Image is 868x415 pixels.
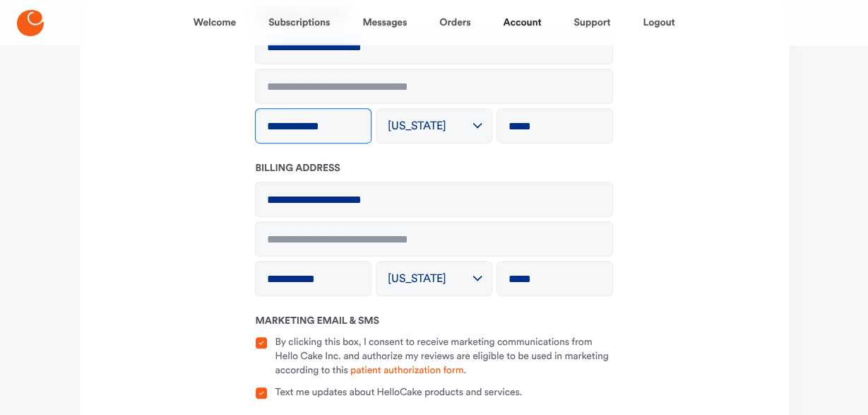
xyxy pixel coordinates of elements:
a: Welcome [194,6,236,40]
h2: Billing address [256,161,613,175]
a: Account [503,6,541,40]
a: patient authorization form [350,366,463,375]
div: By clicking this box, I consent to receive marketing communications from Hello Cake Inc. and auth... [275,336,613,378]
a: Orders [439,6,470,40]
a: Support [573,6,610,40]
div: Text me updates about HelloCake products and services. [275,386,523,400]
h2: Marketing Email & SMS [256,314,613,328]
a: Messages [362,6,407,40]
a: Logout [643,6,674,40]
a: Subscriptions [268,6,330,40]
